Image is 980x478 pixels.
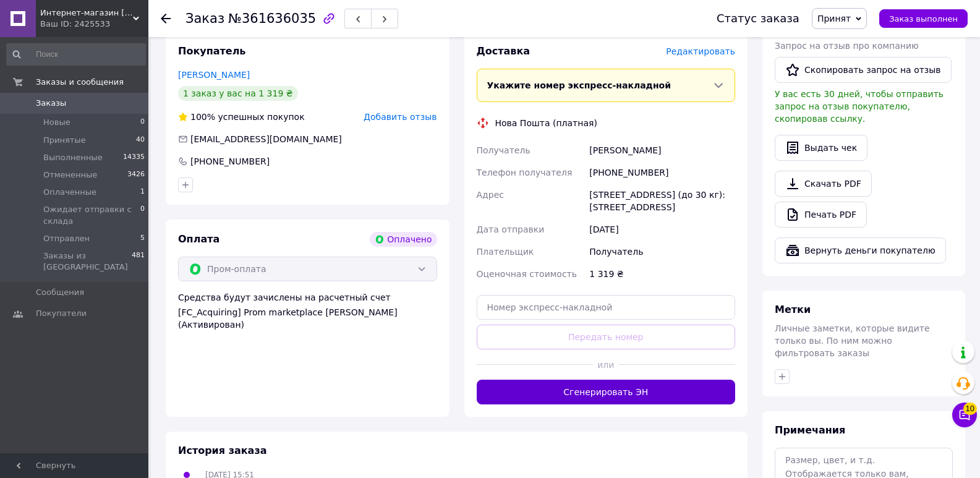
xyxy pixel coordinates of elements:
span: Заказ выполнен [889,14,958,23]
button: Вернуть деньги покупателю [775,237,946,263]
span: 5 [140,233,145,244]
span: Заказы из [GEOGRAPHIC_DATA] [43,250,132,273]
div: [PHONE_NUMBER] [189,155,271,168]
div: 1 заказ у вас на 1 319 ₴ [178,86,298,101]
span: Телефон получателя [477,168,573,177]
span: Оплата [178,233,219,245]
div: Нова Пошта (платная) [492,117,600,129]
span: 10 [963,403,977,415]
span: Укажите номер экспресс-накладной [487,80,671,90]
span: 3426 [127,169,145,181]
span: Выполненные [43,152,103,163]
input: Номер экспресс-накладной [477,295,736,320]
div: [STREET_ADDRESS] (до 30 кг): [STREET_ADDRESS] [587,184,738,218]
div: Средства будут зачислены на расчетный счет [178,291,437,331]
span: Оценочная стоимость [477,269,577,279]
a: Печать PDF [775,202,867,228]
span: Отмененные [43,169,97,181]
span: Примечания [775,424,845,436]
div: Оплачено [370,232,437,247]
span: Покупатели [36,308,87,319]
span: Заказы [36,98,66,109]
div: Ваш ID: 2425533 [40,19,148,30]
a: [PERSON_NAME] [178,70,250,80]
div: 1 319 ₴ [587,263,738,285]
input: Поиск [6,43,146,66]
button: Скопировать запрос на отзыв [775,57,952,83]
span: Плательщик [477,247,534,257]
span: Запрос на отзыв про компанию [775,41,919,51]
span: Ожидает отправки с склада [43,204,140,226]
button: Выдать чек [775,135,867,161]
span: Интернет-магазин smartmiks.com.ua [40,7,133,19]
span: [EMAIL_ADDRESS][DOMAIN_NAME] [190,134,342,144]
div: Статус заказа [717,12,799,25]
span: Сообщения [36,287,84,298]
span: Принят [817,14,851,23]
span: 481 [132,250,145,273]
div: [PHONE_NUMBER] [587,161,738,184]
span: 0 [140,117,145,128]
span: История заказа [178,445,267,456]
span: 14335 [123,152,145,163]
div: [DATE] [587,218,738,241]
span: Новые [43,117,70,128]
button: Чат с покупателем10 [952,403,977,427]
span: 1 [140,187,145,198]
span: Метки [775,304,811,315]
span: 40 [136,135,145,146]
span: Личные заметки, которые видите только вы. По ним можно фильтровать заказы [775,323,930,358]
span: Дата отправки [477,224,545,234]
a: Скачать PDF [775,171,872,197]
span: №361636035 [228,11,316,26]
span: Редактировать [666,46,735,56]
div: [PERSON_NAME] [587,139,738,161]
button: Сгенерировать ЭН [477,380,736,404]
button: Заказ выполнен [879,9,968,28]
span: Доставка [477,45,530,57]
span: Заказы и сообщения [36,77,124,88]
span: или [593,359,619,371]
span: Добавить отзыв [364,112,437,122]
span: Оплаченные [43,187,96,198]
span: У вас есть 30 дней, чтобы отправить запрос на отзыв покупателю, скопировав ссылку. [775,89,944,124]
span: Отправлен [43,233,90,244]
div: Получатель [587,241,738,263]
span: Адрес [477,190,504,200]
span: 0 [140,204,145,226]
span: Принятые [43,135,86,146]
span: Покупатель [178,45,245,57]
span: 100% [190,112,215,122]
div: успешных покупок [178,111,305,123]
span: Получатель [477,145,530,155]
div: Вернуться назад [161,12,171,25]
span: Заказ [185,11,224,26]
div: [FC_Acquiring] Prom marketplace [PERSON_NAME] (Активирован) [178,306,437,331]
